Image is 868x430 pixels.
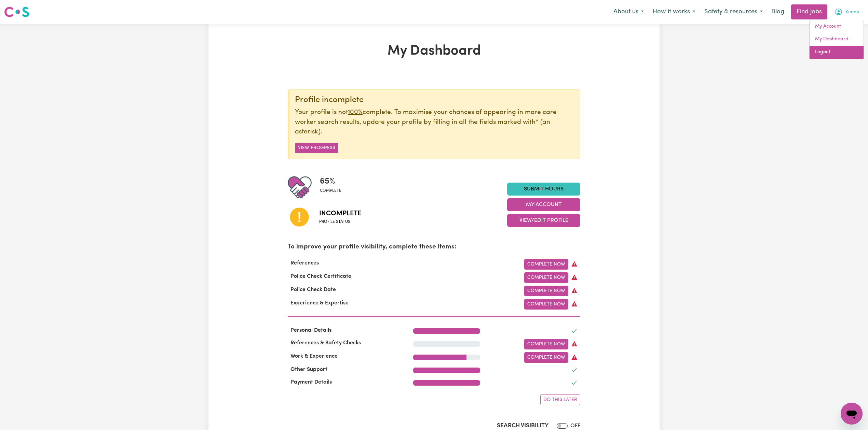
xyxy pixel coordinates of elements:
a: My Account [810,20,864,33]
button: Safety & resources [700,5,767,19]
a: Complete Now [524,286,568,296]
button: How it works [648,5,700,19]
a: Complete Now [524,259,568,270]
a: Complete Now [524,299,568,310]
button: My Account [830,5,864,19]
p: Your profile is not complete. To maximise your chances of appearing in more care worker search re... [295,108,574,137]
button: View Progress [295,143,338,153]
div: My Account [809,20,864,59]
iframe: Button to launch messaging window [841,403,863,425]
span: Personal Details [288,328,334,333]
div: Profile incomplete [295,95,574,105]
span: Payment Details [288,379,335,385]
button: About us [609,5,648,19]
u: 100% [348,109,363,116]
p: To improve your profile visibility, complete these items: [288,242,580,252]
button: View/Edit Profile [507,214,580,227]
a: Complete Now [524,339,568,349]
a: Complete Now [524,272,568,283]
span: Kenna [845,9,859,16]
span: Police Check Certificate [288,274,354,279]
a: Complete Now [524,352,568,363]
span: Other Support [288,367,330,372]
span: Work & Experience [288,354,340,359]
span: Experience & Expertise [288,300,351,306]
a: Find jobs [791,4,827,19]
span: References [288,260,322,266]
a: Submit Hours [507,183,580,196]
span: OFF [570,423,580,429]
a: Logout [810,46,864,59]
div: Profile completeness: 65% [320,175,347,199]
span: References & Safety Checks [288,340,364,346]
span: 65 % [320,175,341,188]
a: My Dashboard [810,33,864,46]
a: Blog [767,4,788,19]
a: Careseekers logo [4,4,29,20]
span: Do this later [543,397,577,402]
span: Profile status [319,219,361,225]
span: complete [320,188,341,194]
h1: My Dashboard [288,43,580,59]
button: Do this later [540,395,580,405]
span: Police Check Date [288,287,339,292]
span: Incomplete [319,209,361,219]
button: My Account [507,198,580,211]
img: Careseekers logo [4,6,29,18]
